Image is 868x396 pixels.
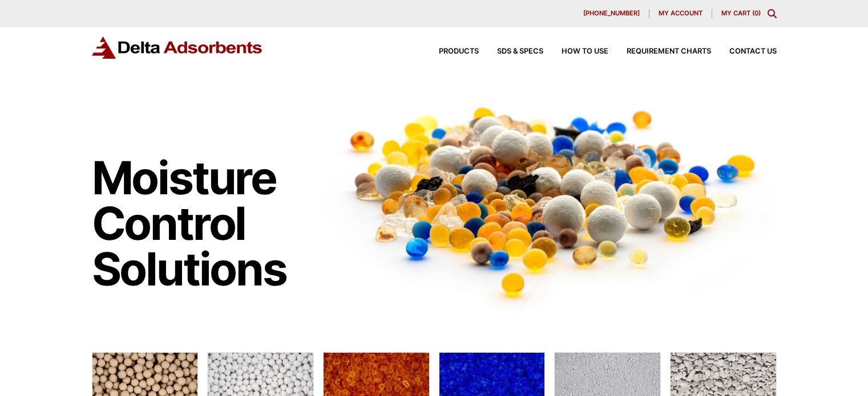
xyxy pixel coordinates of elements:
span: Contact Us [729,48,777,55]
img: Delta Adsorbents [92,36,263,59]
span: Requirement Charts [627,48,711,55]
div: Toggle Modal Content [768,9,777,18]
span: How to Use [562,48,608,55]
span: 0 [754,9,758,17]
span: Products [439,48,479,55]
h1: Moisture Control Solutions [92,155,312,292]
a: [PHONE_NUMBER] [574,9,649,18]
a: SDS & SPECS [479,48,543,55]
span: [PHONE_NUMBER] [583,10,640,17]
a: Products [421,48,479,55]
a: Requirement Charts [608,48,711,55]
a: How to Use [543,48,608,55]
img: Image [323,86,777,316]
a: My account [649,9,712,18]
a: Contact Us [711,48,777,55]
a: My Cart (0) [721,9,761,17]
span: My account [659,10,703,17]
span: SDS & SPECS [497,48,543,55]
